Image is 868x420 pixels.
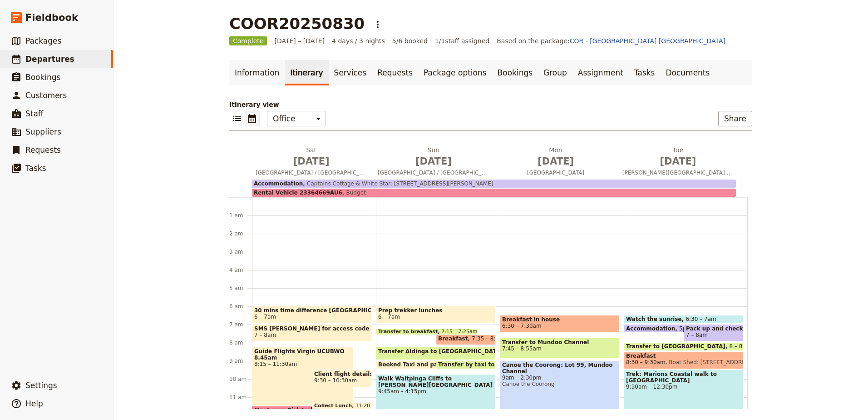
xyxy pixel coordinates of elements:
span: 7:15 – 7:25am [441,329,477,335]
span: Help [25,399,43,408]
span: Bookings [25,73,60,82]
h2: Sat [256,145,367,168]
span: 30 mins time difference [GEOGRAPHIC_DATA] [254,307,370,314]
button: Sat [DATE][GEOGRAPHIC_DATA] / [GEOGRAPHIC_DATA] / [GEOGRAPHIC_DATA] [252,145,374,179]
span: Settings [25,381,57,390]
div: Breakfast in house6:30 – 7:30am [500,315,620,333]
span: Trek: Marions Coastal walk to [GEOGRAPHIC_DATA] [626,371,741,384]
span: 4 days / 3 nights [332,36,385,45]
div: Breakfast7:35 – 8:10am [436,335,496,345]
div: Accommodation5pm – 7amCaptains Cottage & White Star: [STREET_ADDRESS][PERSON_NAME] [624,324,725,333]
div: 11 am [229,394,252,401]
div: Booked Taxi and paid for: 7312461 PEN [376,360,478,369]
div: Prep trekker lunches6 – 7am [376,306,496,324]
a: Assignment [572,60,629,85]
span: Breakfast in house [502,316,617,323]
h2: Mon [500,145,612,168]
span: Canoe the Coorong [502,381,617,387]
span: Breakfast [438,335,472,342]
a: Services [329,60,372,85]
span: SMS [PERSON_NAME] for access code for cottage [254,325,370,332]
span: Departures [25,55,74,64]
a: Package options [418,60,492,85]
span: 9:30am – 12:30pm [626,384,741,390]
button: Share [718,111,752,126]
span: Accommodation [626,325,679,331]
span: Complete [229,36,267,45]
span: 7 – 8am [254,332,276,338]
p: Itinerary view [229,100,752,109]
a: Tasks [629,60,661,85]
span: Transfer to [GEOGRAPHIC_DATA] [626,343,730,350]
button: Calendar view [245,111,260,126]
button: Sun [DATE][GEOGRAPHIC_DATA] / [GEOGRAPHIC_DATA] [374,145,496,179]
span: [GEOGRAPHIC_DATA] / [GEOGRAPHIC_DATA] [374,169,493,176]
div: 10 am [229,375,252,383]
span: 6:30 – 7:30am [502,323,542,329]
div: 1 am [229,212,252,219]
button: Mon [DATE][GEOGRAPHIC_DATA] [497,145,619,179]
div: Breakfast8:30 – 9:30amBoat Shed: [STREET_ADDRESS] [624,351,744,369]
span: [GEOGRAPHIC_DATA] / [GEOGRAPHIC_DATA] / [GEOGRAPHIC_DATA] [252,169,370,176]
span: 9am – 2:30pm [502,375,617,381]
span: Prep trekker lunches [378,307,493,314]
span: Captains Cottage & White Star: [STREET_ADDRESS][PERSON_NAME] [303,180,493,187]
span: [PERSON_NAME][GEOGRAPHIC_DATA] / [GEOGRAPHIC_DATA] [619,169,737,176]
div: Client flight details9:30 – 10:30am [312,370,372,387]
div: Transfer to [GEOGRAPHIC_DATA]8 – 8:30am [624,342,744,351]
span: Watch the sunrise [626,316,686,322]
span: Fieldbook [25,11,78,25]
span: Breakfast [626,353,741,359]
span: 11:20 – 11:45am [355,403,398,409]
span: Customers [25,91,67,100]
div: Pack up and check out7 – 8am [684,324,744,342]
div: Transfer Aldinga to [GEOGRAPHIC_DATA]/[PERSON_NAME][GEOGRAPHIC_DATA] [376,347,496,360]
span: 6:30 – 7am [686,316,716,322]
span: Collect Lunch [314,403,355,409]
div: 8 am [229,339,252,346]
div: 7 am [229,321,252,328]
span: Accommodation [254,180,303,187]
div: 6 am [229,303,252,310]
h2: Sun [378,145,489,168]
div: Transfer to breakfast7:15 – 7:25am [376,329,478,335]
a: Group [538,60,572,85]
span: Tasks [25,164,46,173]
a: Requests [372,60,418,85]
a: Bookings [492,60,538,85]
span: 9:45am – 4:15pm [378,388,493,395]
div: Guide Flights Virgin UCUBWO 8.45am8:15 – 11:30am [252,347,354,405]
span: Requests [25,145,61,155]
span: 8:15 – 11:30am [254,361,351,367]
span: Booked Taxi and paid for: 7312461 PEN [378,361,503,368]
span: [DATE] [378,155,489,168]
span: Boat Shed: [STREET_ADDRESS] [666,359,755,365]
span: Walk Waitpinga Cliffs to [PERSON_NAME][GEOGRAPHIC_DATA] [378,375,493,388]
span: Guide Flights Virgin UCUBWO 8.45am [254,348,351,361]
span: 6 – 7am [378,314,400,320]
a: COR - [GEOGRAPHIC_DATA] [GEOGRAPHIC_DATA] [570,37,725,45]
span: 5pm – 7am [679,325,710,331]
div: Transfer by taxi to start of walk [436,360,496,369]
span: [GEOGRAPHIC_DATA] [497,169,615,176]
div: AccommodationCaptains Cottage & White Star: [STREET_ADDRESS][PERSON_NAME] [252,180,736,188]
div: Rental Vehicle 23364669AU6BudgetAccommodationCaptains Cottage & White Star: [STREET_ADDRESS][PERS... [252,179,741,197]
span: Meet your Girlstrek guide at [GEOGRAPHIC_DATA] [254,407,411,413]
span: Transfer Aldinga to [GEOGRAPHIC_DATA]/[PERSON_NAME][GEOGRAPHIC_DATA] [378,348,623,355]
span: 8:30 – 9:30am [626,359,666,365]
a: Information [229,60,285,85]
h2: Tue [622,145,734,168]
button: List view [229,111,245,126]
span: Transfer by taxi to start of walk [438,361,539,368]
span: 8 – 8:30am [730,343,760,350]
span: [DATE] [500,155,612,168]
div: 2 am [229,230,252,237]
a: Documents [660,60,715,85]
button: Actions [370,17,385,32]
span: 9:30 – 10:30am [314,377,357,384]
div: 3 am [229,248,252,255]
span: Suppliers [25,127,61,136]
span: Budget [342,190,366,196]
span: 1 / 1 staff assigned [435,36,489,45]
div: Rental Vehicle 23364669AU6Budget [252,189,736,197]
